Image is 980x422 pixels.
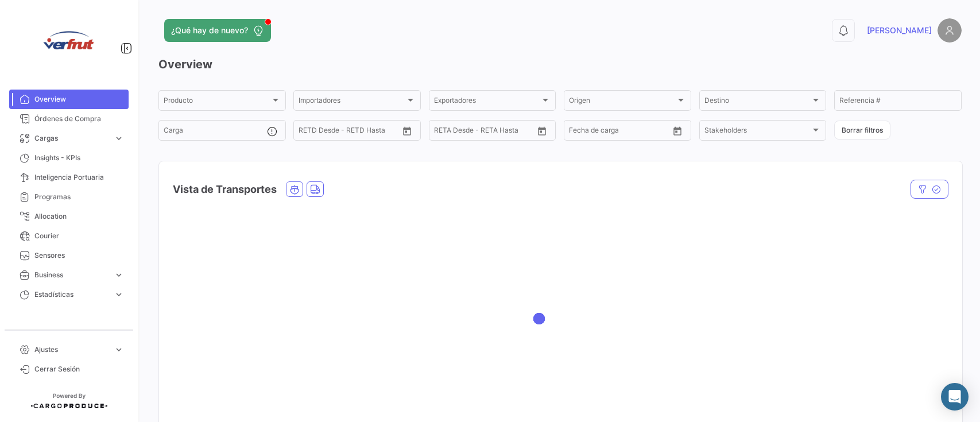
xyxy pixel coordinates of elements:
span: Cerrar Sesión [34,364,124,374]
span: Inteligencia Portuaria [34,172,124,183]
span: ¿Qué hay de nuevo? [171,25,248,36]
span: Origen [569,98,676,106]
span: Estadísticas [34,289,109,300]
h3: Overview [158,56,962,72]
button: Ocean [286,182,303,196]
input: Desde [434,128,435,136]
span: Overview [34,94,124,104]
span: expand_more [114,289,124,300]
span: Producto [164,98,270,106]
input: Desde [299,128,300,136]
span: Allocation [34,211,124,222]
span: expand_more [114,133,124,144]
span: Órdenes de Compra [34,114,124,124]
input: Hasta [443,128,491,136]
span: Ajustes [34,344,109,355]
span: Importadores [299,98,405,106]
span: expand_more [114,270,124,280]
a: Overview [9,90,129,109]
span: Exportadores [434,98,541,106]
a: Programas [9,187,129,207]
span: Programas [34,192,124,202]
span: Business [34,270,109,280]
button: Open calendar [398,122,416,140]
span: Cargas [34,133,109,144]
a: Courier [9,226,129,246]
button: ¿Qué hay de nuevo? [164,19,271,42]
button: Open calendar [669,122,686,140]
img: placeholder-user.png [938,18,962,42]
img: verfrut.png [40,14,98,71]
span: Courier [34,231,124,241]
a: Inteligencia Portuaria [9,168,129,187]
a: Órdenes de Compra [9,109,129,129]
button: Land [307,182,323,196]
span: expand_more [114,344,124,355]
h4: Vista de Transportes [173,181,277,198]
a: Insights - KPIs [9,148,129,168]
button: Borrar filtros [834,121,890,140]
input: Hasta [578,128,626,136]
a: Sensores [9,246,129,265]
span: Destino [704,98,811,106]
div: Abrir Intercom Messenger [941,383,969,411]
button: Open calendar [533,122,551,140]
a: Allocation [9,207,129,226]
span: [PERSON_NAME] [867,25,932,36]
input: Hasta [308,128,355,136]
span: Insights - KPIs [34,153,124,163]
span: Sensores [34,250,124,261]
span: Stakeholders [704,128,811,136]
input: Desde [569,128,570,136]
